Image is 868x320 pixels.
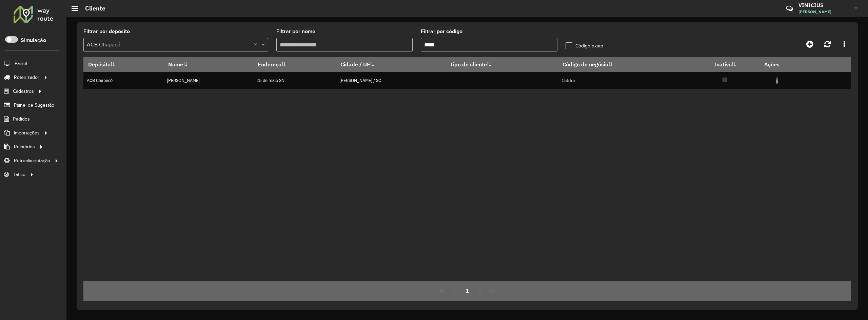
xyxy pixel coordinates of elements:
span: Tático [13,171,25,178]
button: 1 [461,284,474,297]
span: [PERSON_NAME] [798,9,849,15]
th: Endereço [253,57,336,72]
span: Clear all [254,41,260,49]
span: Relatórios [14,143,35,150]
h2: Cliente [78,5,105,12]
th: Cidade / UF [336,57,445,72]
td: [PERSON_NAME] [163,72,253,89]
th: Depósito [83,57,163,72]
th: Código de negócio [558,57,690,72]
span: Painel de Sugestão [14,102,54,109]
td: 25 de maio SN [253,72,336,89]
td: [PERSON_NAME] / SC [336,72,445,89]
td: ACB Chapecó [83,72,163,89]
a: Contato Rápido [782,1,797,16]
label: Filtrar por depósito [83,27,130,36]
td: 15555 [558,72,690,89]
label: Filtrar por nome [276,27,315,36]
span: Painel [15,60,27,67]
label: Filtrar por código [421,27,462,36]
span: Pedidos [13,115,30,123]
span: Roteirizador [14,74,39,81]
th: Inativo [690,57,759,72]
th: Tipo de cliente [445,57,558,72]
label: Simulação [21,36,46,44]
h3: VINICIUS [798,2,849,8]
span: Cadastros [13,88,34,95]
span: Importações [14,129,40,136]
th: Nome [163,57,253,72]
label: Código exato [566,42,603,49]
span: Retroalimentação [14,157,50,164]
th: Ações [759,57,800,71]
